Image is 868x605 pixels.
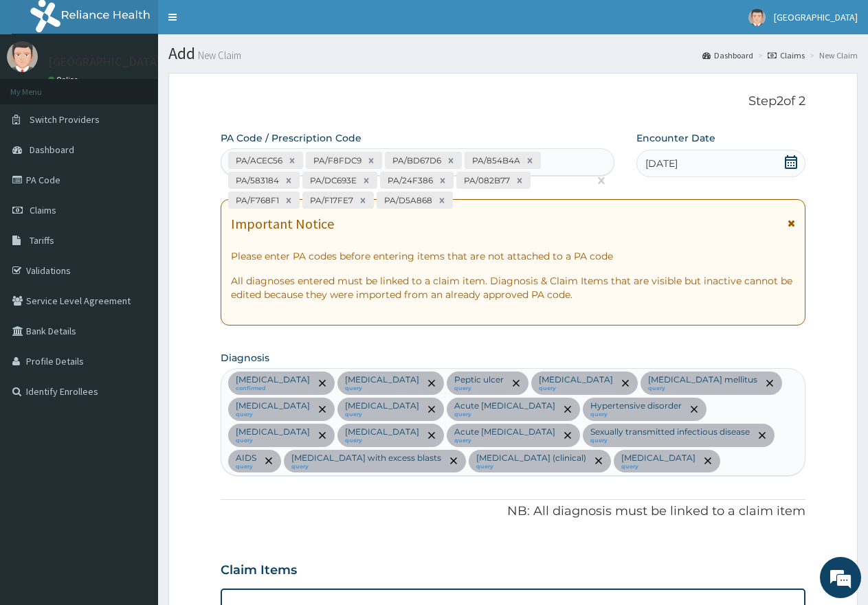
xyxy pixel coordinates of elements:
div: PA/854B4A [468,152,522,168]
span: remove selection option [316,403,329,415]
span: remove selection option [619,377,632,389]
small: query [621,464,695,470]
li: New Claim [806,49,858,61]
small: query [590,437,750,444]
span: remove selection option [316,429,329,442]
p: Sexually transmitted infectious disease [590,426,750,437]
div: PA/F768F1 [232,192,281,208]
span: remove selection option [425,429,438,442]
span: remove selection option [702,455,714,467]
span: [GEOGRAPHIC_DATA] [774,11,858,23]
p: [MEDICAL_DATA] (clinical) [476,453,586,464]
small: query [590,411,682,418]
span: remove selection option [561,403,574,415]
small: query [539,385,613,392]
label: PA Code / Prescription Code [221,131,361,145]
small: query [648,385,757,392]
span: remove selection option [688,403,700,415]
label: Diagnosis [221,351,269,365]
a: Dashboard [702,49,753,61]
span: remove selection option [592,455,605,467]
h1: Important Notice [231,216,334,231]
small: New Claim [195,50,241,60]
span: Tariffs [30,234,54,247]
span: remove selection option [263,455,275,467]
small: query [454,411,555,418]
p: [MEDICAL_DATA] [236,400,310,411]
p: [MEDICAL_DATA] [345,400,419,411]
div: PA/F17FE7 [306,192,355,208]
h3: Claim Items [221,563,297,578]
small: query [454,437,555,444]
p: NB: All diagnosis must be linked to a claim item [221,503,805,521]
small: query [476,464,586,470]
p: Acute [MEDICAL_DATA] [454,426,555,437]
a: Claims [768,49,805,61]
small: query [345,385,419,392]
span: [DATE] [645,157,678,170]
small: query [345,437,419,444]
p: Peptic ulcer [454,374,504,385]
small: confirmed [236,385,310,392]
p: [MEDICAL_DATA] [345,374,419,385]
div: PA/583184 [232,172,281,188]
h1: Add [168,45,858,62]
span: remove selection option [756,429,768,442]
span: remove selection option [447,455,460,467]
span: remove selection option [425,403,438,415]
span: remove selection option [316,377,329,389]
span: remove selection option [425,377,438,389]
span: remove selection option [764,377,776,389]
p: [MEDICAL_DATA] with excess blasts [291,453,441,464]
p: [MEDICAL_DATA] [236,426,310,437]
p: [MEDICAL_DATA] [621,453,695,464]
p: Step 2 of 2 [221,94,805,109]
span: Dashboard [30,144,74,156]
div: PA/DC693E [306,172,359,188]
small: query [236,411,310,418]
img: User Image [748,9,766,26]
p: AIDS [236,453,256,464]
p: [MEDICAL_DATA] [539,374,613,385]
p: Please enter PA codes before entering items that are not attached to a PA code [231,249,795,263]
small: query [236,464,256,470]
span: Claims [30,204,56,216]
small: query [345,411,419,418]
p: [MEDICAL_DATA] mellitus [648,374,757,385]
small: query [291,464,441,470]
small: query [236,437,310,444]
p: [MEDICAL_DATA] [236,374,310,385]
p: Hypertensive disorder [590,400,682,411]
span: remove selection option [510,377,522,389]
a: Online [48,75,81,84]
div: PA/082B77 [460,172,512,188]
div: PA/F8FDC9 [309,152,364,168]
div: PA/24F386 [383,172,435,188]
p: [GEOGRAPHIC_DATA] [48,56,162,68]
p: [MEDICAL_DATA] [345,426,419,437]
img: User Image [7,41,38,72]
small: query [454,385,504,392]
span: Switch Providers [30,113,100,126]
div: PA/D5A868 [380,192,434,208]
label: Encounter Date [636,131,715,145]
div: PA/ACEC56 [232,152,285,168]
p: Acute [MEDICAL_DATA] [454,400,555,411]
span: remove selection option [561,429,574,442]
p: All diagnoses entered must be linked to a claim item. Diagnosis & Claim Items that are visible bu... [231,274,795,301]
div: PA/BD67D6 [388,152,443,168]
